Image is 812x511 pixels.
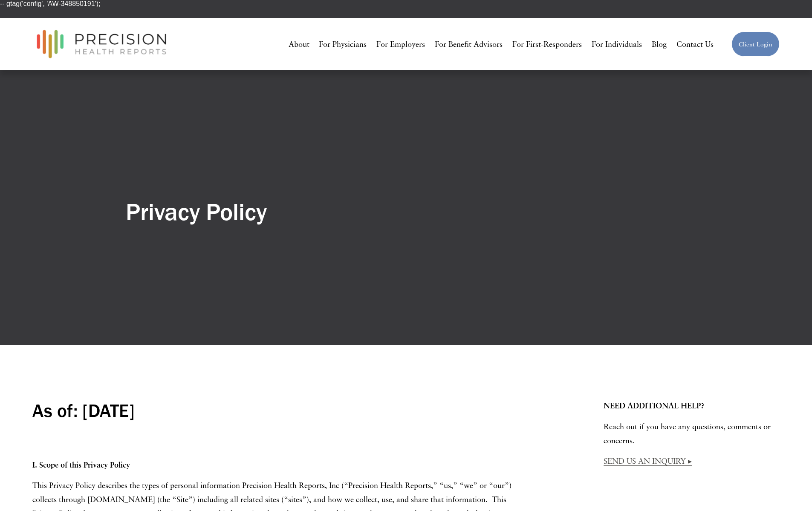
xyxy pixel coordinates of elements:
[289,36,309,52] a: About
[376,36,425,52] a: For Employers
[604,456,692,465] a: SEND US AN INQUIRY ▸
[319,36,367,52] a: For Physicians
[676,36,714,52] a: Contact Us
[32,399,526,423] h3: As of: [DATE]
[604,401,704,410] strong: NEED ADDITIONAL HELP?
[592,36,642,52] a: For Individuals
[652,36,667,52] a: Blog
[604,419,780,448] p: Reach out if you have any questions, comments or concerns.
[126,196,686,227] h2: Privacy Policy
[731,32,780,57] a: Client Login
[435,36,503,52] a: For Benefit Advisors
[512,36,582,52] a: For First-Responders
[32,460,130,469] strong: I. Scope of this Privacy Policy
[32,26,170,62] img: Precision Health Reports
